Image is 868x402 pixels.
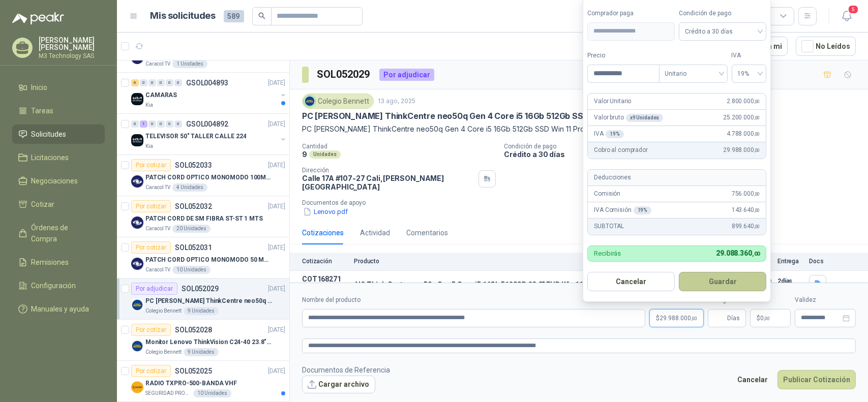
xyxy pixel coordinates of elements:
[145,142,153,150] p: Kia
[268,161,285,170] p: [DATE]
[186,79,228,86] p: GSOL004893
[12,171,105,191] a: Negociaciones
[606,130,624,138] div: 19 %
[12,195,105,214] a: Cotizar
[268,243,285,253] p: [DATE]
[145,348,182,356] p: Colegio Bennett
[685,24,760,39] span: Crédito a 30 días
[145,307,182,315] p: Colegio Bennett
[166,120,173,128] div: 0
[754,115,760,120] span: ,00
[140,79,147,86] div: 0
[764,316,770,321] span: ,00
[145,183,170,192] p: Caracol TV
[145,132,246,141] p: TELEVISOR 50" TALLER CALLE 224
[732,222,760,231] span: 899.640
[379,69,434,81] div: Por adjudicar
[166,79,173,86] div: 0
[145,266,170,274] p: Caracol TV
[594,222,624,231] p: SUBTOTAL
[131,381,143,393] img: Company Logo
[172,60,207,68] div: 1 Unidades
[12,148,105,167] a: Licitaciones
[32,199,55,210] span: Cotizar
[131,79,139,86] div: 6
[302,167,474,174] p: Dirección
[302,123,856,135] p: PC [PERSON_NAME] ThinkCentre neo50q Gen 4 Core i5 16Gb 512Gb SSD Win 11 Pro 3YW Con Teclado y Mouse
[145,214,263,224] p: PATCH CORD DE SM FIBRA ST-ST 1 MTS
[148,79,156,86] div: 0
[796,37,856,56] button: No Leídos
[117,155,289,196] a: Por cotizarSOL052033[DATE] Company LogoPATCH CORD OPTICO MONOMODO 100MTSCaracol TV4 Unidades
[594,205,651,215] p: IVA Comisión
[594,97,631,106] p: Valor Unitario
[12,253,105,272] a: Remisiones
[760,315,770,321] span: 0
[732,51,767,60] label: IVA
[723,145,760,155] span: 29.988.000
[848,5,859,14] span: 5
[732,370,773,389] button: Cancelar
[32,105,54,116] span: Tareas
[117,361,289,402] a: Por cotizarSOL052025[DATE] Company LogoRADIO TXPRO-500-BANDA VHFSEGURIDAD PROVISER LTDA10 Unidades
[12,12,64,24] img: Logo peakr
[12,218,105,249] a: Órdenes de Compra
[131,200,171,212] div: Por cotizar
[732,189,760,199] span: 756.000
[131,258,143,270] img: Company Logo
[131,134,143,146] img: Company Logo
[727,129,760,139] span: 4.788.000
[754,131,760,137] span: ,00
[691,316,697,321] span: ,00
[727,310,740,327] span: Días
[594,145,647,155] p: Cobro al comprador
[754,207,760,213] span: ,00
[131,118,287,150] a: 0 1 0 0 0 0 GSOL004892[DATE] Company LogoTELEVISOR 50" TALLER CALLE 224Kia
[754,99,760,104] span: ,00
[39,53,105,59] p: M3 Technology SAS
[727,97,760,106] span: 2.800.000
[224,10,244,22] span: 589
[32,280,76,291] span: Configuración
[757,315,760,321] span: $
[32,82,48,93] span: Inicio
[131,299,143,311] img: Company Logo
[117,279,289,320] a: Por adjudicarSOL052029[DATE] Company LogoPC [PERSON_NAME] ThinkCentre neo50q Gen 4 Core i5 16Gb 5...
[12,276,105,295] a: Configuración
[302,275,348,283] p: COT168271
[268,284,285,294] p: [DATE]
[12,101,105,120] a: Tareas
[117,196,289,237] a: Por cotizarSOL052032[DATE] Company LogoPATCH CORD DE SM FIBRA ST-ST 1 MTSCaracol TV20 Unidades
[594,250,621,257] p: Recibirás
[378,97,415,106] p: 13 ago, 2025
[634,206,652,214] div: 19 %
[594,189,620,199] p: Comisión
[32,129,67,140] span: Solicitudes
[182,285,219,292] p: SOL052029
[268,202,285,211] p: [DATE]
[131,93,143,105] img: Company Logo
[732,205,760,215] span: 143.640
[777,258,803,265] p: Entrega
[117,320,289,361] a: Por cotizarSOL052028[DATE] Company LogoMonitor Lenovo ThinkVision C24-40 23.8" 3YWColegio Bennett...
[172,266,211,274] div: 10 Unidades
[679,272,766,291] button: Guardar
[145,379,237,388] p: RADIO TXPRO-500-BANDA VHF
[723,113,760,122] span: 25.200.000
[145,90,177,100] p: CAMARAS
[752,251,760,257] span: ,00
[145,389,191,397] p: SEGURIDAD PROVISER LTDA
[302,295,645,305] label: Nombre del producto
[131,217,143,229] img: Company Logo
[131,77,287,109] a: 6 0 0 0 0 0 GSOL004893[DATE] Company LogoCAMARASKia
[174,79,182,86] div: 0
[39,37,105,51] p: [PERSON_NAME] [PERSON_NAME]
[587,272,675,291] button: Cancelar
[777,370,856,389] button: Publicar Cotización
[32,303,89,315] span: Manuales y ayuda
[360,227,390,238] div: Actividad
[145,60,170,68] p: Caracol TV
[145,173,272,182] p: PATCH CORD OPTICO MONOMODO 100MTS
[268,366,285,376] p: [DATE]
[175,244,212,251] p: SOL052031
